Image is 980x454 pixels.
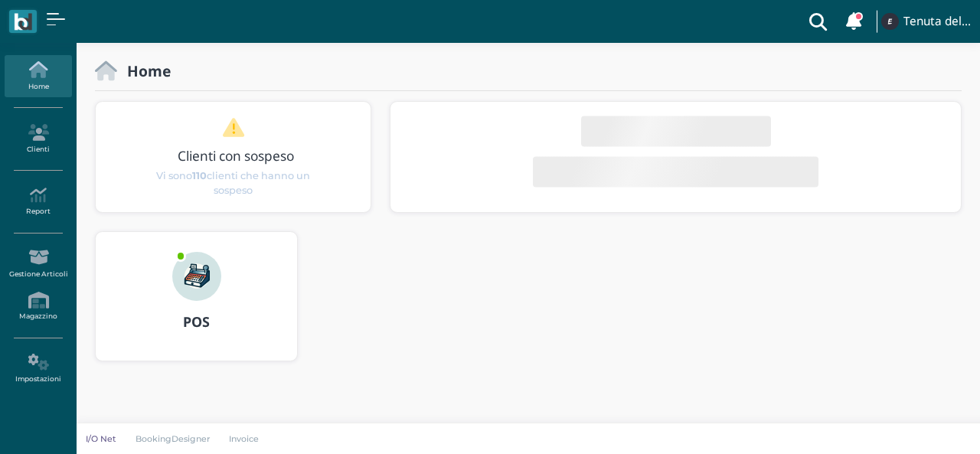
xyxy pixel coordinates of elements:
a: Report [5,181,71,223]
h2: Home [117,63,171,79]
img: logo [14,13,31,31]
b: POS [183,312,210,331]
b: 110 [192,169,207,181]
a: ... Tenuta del Barco [879,3,971,40]
div: 1 / 1 [96,102,371,212]
iframe: Help widget launcher [871,407,967,441]
a: Clienti con sospeso Vi sono110clienti che hanno un sospeso [125,117,341,198]
img: ... [172,252,221,301]
h4: Tenuta del Barco [903,15,971,28]
a: Clienti [5,118,71,160]
span: Vi sono clienti che hanno un sospeso [152,168,315,197]
a: ... POS [95,231,298,380]
h3: Clienti con sospeso [128,149,345,163]
a: Home [5,55,71,97]
a: Impostazioni [5,348,71,390]
img: ... [881,13,898,30]
a: Magazzino [5,286,71,328]
a: Gestione Articoli [5,243,71,285]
